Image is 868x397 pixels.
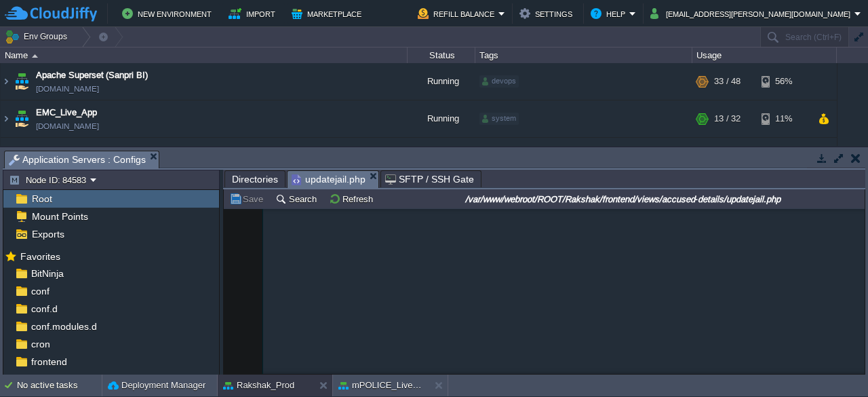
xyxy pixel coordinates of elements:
button: New Environment [122,5,216,22]
a: hooks [28,373,59,385]
img: AMDAwAAAACH5BAEAAAAALAAAAAABAAEAAAICRAEAOw== [12,138,31,174]
button: [EMAIL_ADDRESS][PERSON_NAME][DOMAIN_NAME] [650,5,854,22]
a: Exports [29,228,66,240]
img: AMDAwAAAACH5BAEAAAAALAAAAAABAAEAAAICRAEAOw== [12,63,31,100]
button: Marketplace [292,5,366,22]
div: No active tasks [17,375,102,396]
a: [DOMAIN_NAME] [36,119,99,133]
span: updatejail.php [292,171,366,188]
div: 13 / 32 [714,100,741,137]
span: Favorites [18,250,62,263]
span: SFTP / SSH Gate [385,171,474,187]
span: Application Servers : Configs [9,151,146,168]
div: 56% [762,63,806,100]
button: Rakshak_Prod [223,379,294,392]
a: conf.modules.d [28,320,99,333]
div: devops [479,75,519,88]
div: 11% [762,100,806,137]
button: mPOLICE_Live_App [338,379,424,392]
div: Running [408,100,475,137]
div: system [479,113,519,125]
button: Search [275,193,321,205]
button: Deployment Manager [108,379,205,392]
button: Node ID: 84583 [9,174,90,186]
div: Running [408,63,475,100]
div: 83% [762,138,806,174]
button: Settings [519,5,576,22]
a: cron [28,338,52,350]
span: Directories [232,171,278,187]
div: Usage [693,48,836,63]
a: conf.d [28,303,60,315]
button: Refill Balance [418,5,498,22]
button: Env Groups [5,27,72,46]
img: AMDAwAAAACH5BAEAAAAALAAAAAABAAEAAAICRAEAOw== [1,138,12,174]
a: Mount Points [29,210,90,223]
div: Running [408,138,475,174]
div: Status [408,48,475,63]
a: Root [29,193,54,205]
img: AMDAwAAAACH5BAEAAAAALAAAAAABAAEAAAICRAEAOw== [1,100,12,137]
li: /var/www/webroot/ROOT/Rakshak/frontend/views/accused-details/updatejail.php [287,170,379,187]
button: Save [229,193,267,205]
a: EMC_Live_App [36,106,97,119]
a: frontend [28,356,69,368]
a: Favorites [18,251,62,262]
div: 9 / 64 [714,138,736,174]
div: 33 / 48 [714,63,741,100]
img: AMDAwAAAACH5BAEAAAAALAAAAAABAAEAAAICRAEAOw== [32,54,38,58]
img: AMDAwAAAACH5BAEAAAAALAAAAAABAAEAAAICRAEAOw== [12,100,31,137]
button: Help [591,5,629,22]
a: Apache Superset (Sanpri BI) [36,69,148,82]
button: Refresh [329,193,377,205]
a: [DOMAIN_NAME] [36,82,99,96]
img: CloudJiffy [5,5,97,22]
a: conf [28,285,52,297]
a: mPOLICE_Dev_App [36,143,117,157]
button: Import [229,5,279,22]
img: AMDAwAAAACH5BAEAAAAALAAAAAABAAEAAAICRAEAOw== [1,63,12,100]
div: Tags [476,48,692,63]
div: Name [1,48,407,63]
a: BitNinja [28,267,66,280]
